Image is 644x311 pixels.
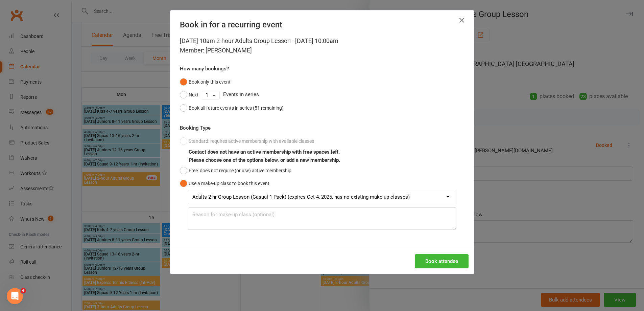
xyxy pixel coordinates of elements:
label: How many bookings? [180,65,229,73]
button: Free: does not require (or use) active membership [180,164,291,177]
button: Next [180,88,198,101]
button: Book only this event [180,75,231,88]
button: Book all future events in series (51 remaining) [180,102,284,114]
span: 4 [21,288,26,293]
b: Please choose one of the options below, or add a new membership. [189,157,340,163]
div: Events in series [180,88,464,101]
iframe: Intercom live chat [7,288,23,304]
div: [DATE] 10am 2-hour Adults Group Lesson - [DATE] 10:00am Member: [PERSON_NAME] [180,36,464,55]
h4: Book in for a recurring event [180,20,464,29]
button: Close [456,15,467,26]
button: Use a make-up class to book this event [180,177,269,190]
div: Book all future events in series (51 remaining) [189,104,284,112]
button: Book attendee [415,254,469,268]
label: Booking Type [180,124,211,132]
b: Contact does not have an active membership with free spaces left. [189,149,340,155]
